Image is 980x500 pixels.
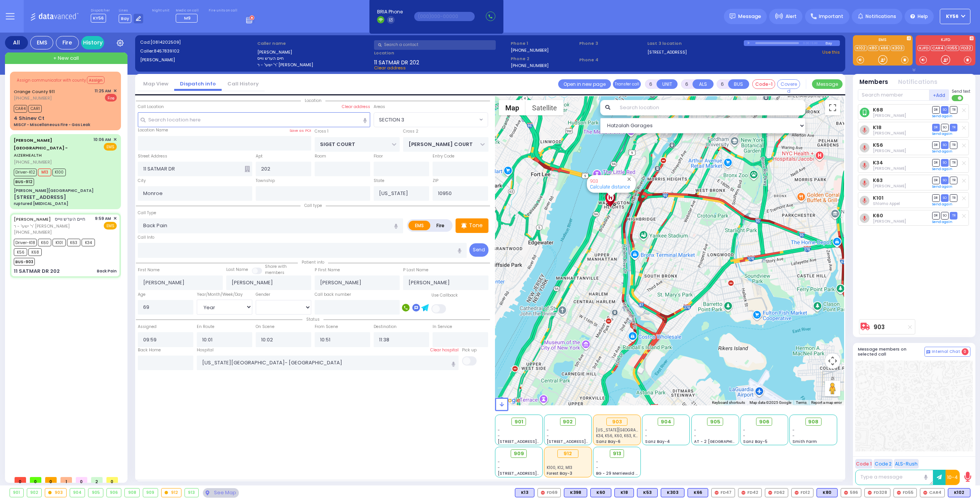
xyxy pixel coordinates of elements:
label: P First Name [315,267,340,273]
label: EMS [853,38,913,43]
button: ALS-Rush [894,459,919,469]
button: Transfer call [613,79,641,89]
span: 0 [76,477,87,483]
div: Fire [56,36,79,49]
div: MISCF - Miscellaneous Fire - Gas Leak [14,122,90,128]
h5: Message members on selected call [858,347,924,357]
a: 903 [590,178,598,184]
button: Message [812,79,843,89]
a: K80 [868,45,879,51]
label: Assigned [138,324,157,330]
div: BLS [688,488,708,497]
span: BRIA Phone [377,8,403,15]
span: Status [302,316,323,322]
span: - [743,427,745,433]
span: - [694,427,696,433]
button: Covered [777,79,800,89]
img: red-radio-icon.svg [844,491,848,495]
label: From Scene [315,324,338,330]
span: ✕ [113,136,117,143]
a: [STREET_ADDRESS] [647,49,687,56]
span: K34 [82,239,95,246]
span: Isaac Herskovits [873,113,906,118]
button: Code 1 [855,459,872,469]
a: Open this area in Google Maps (opens a new window) [497,395,522,405]
button: Members [859,78,888,87]
span: Call type [301,203,326,208]
div: BLS [590,488,611,497]
div: BLS [817,488,838,497]
button: Drag Pegman onto the map to open Street View [825,381,840,396]
label: Cross 1 [315,128,328,134]
span: SO [941,177,949,184]
span: [PHONE_NUMBER] [14,229,52,235]
span: Send text [952,89,970,94]
label: State [374,178,384,184]
label: [PHONE_NUMBER] [511,62,549,68]
span: EMS [104,143,117,151]
span: - [547,433,549,439]
label: Clear address [342,104,370,110]
label: Call Type [138,210,156,216]
span: Phone 2 [511,56,577,62]
span: M9 [184,15,191,21]
label: Call Info [138,234,154,241]
span: Shmiel Hoffman [873,218,906,224]
span: TR [950,177,957,184]
div: Year/Month/Week/Day [197,292,252,298]
span: Help [918,13,928,20]
span: Important [819,13,843,20]
span: DR [932,194,940,202]
small: Share with [265,264,287,269]
span: Alert [786,13,797,20]
label: City [138,178,146,184]
span: SO [941,141,949,149]
span: members [265,270,284,275]
button: Notifications [898,78,938,87]
span: ✕ [113,215,117,222]
span: - [498,459,500,465]
span: 10:06 AM [93,137,111,143]
a: Use this [822,49,840,56]
span: M13 [38,169,51,176]
a: Orange County 911 [14,89,55,95]
a: K63 [873,177,883,183]
span: DR [932,159,940,166]
a: K56 [873,142,883,148]
label: Township [256,178,275,184]
span: ✕ [113,88,117,94]
span: Assign communicator with county [17,77,86,83]
span: 901 [514,418,523,426]
span: Joel Gross [873,130,906,136]
div: Bay [825,40,840,46]
span: - [743,433,745,439]
span: K60 [38,239,51,246]
label: On Scene [256,324,274,330]
span: 909 [514,450,524,457]
span: [PERSON_NAME][GEOGRAPHIC_DATA] - [14,137,68,151]
button: Assign [87,76,105,84]
span: SECTION 3 [379,116,404,124]
span: Bay [119,14,131,23]
span: Phone 4 [579,57,645,63]
span: ר' ישעי' - ר' [PERSON_NAME] [14,223,85,230]
span: DR [932,106,940,113]
a: [PERSON_NAME] [14,216,51,222]
a: Send again [932,184,952,189]
div: 11 SATMAR DR 202 [14,267,60,275]
span: 11 SATMAR DR 202 [374,59,419,65]
label: חיים הערש ווייס [257,55,372,62]
div: 905 [88,489,103,497]
span: Fire [105,94,117,102]
span: TR [950,141,957,149]
span: CAR4 [14,105,27,113]
label: KJFD [916,38,975,43]
span: 0 [30,477,41,483]
label: Medic on call [176,8,200,13]
span: 906 [759,418,769,426]
label: Hospital [197,347,214,353]
span: 1 [60,477,72,483]
span: 0 [106,477,118,483]
span: Location [301,98,325,103]
label: Caller: [140,48,255,54]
